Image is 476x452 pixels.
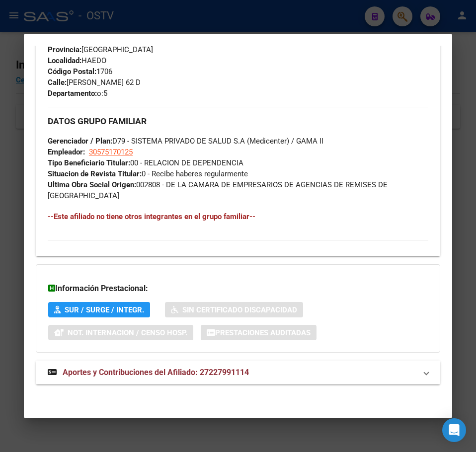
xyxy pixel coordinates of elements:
span: Prestaciones Auditadas [215,328,311,337]
span: Sin Certificado Discapacidad [182,305,297,314]
span: 0 - Recibe haberes regularmente [48,169,248,178]
span: 002808 - DE LA CAMARA DE EMPRESARIOS DE AGENCIAS DE REMISES DE [GEOGRAPHIC_DATA] [48,180,388,200]
h4: --Este afiliado no tiene otros integrantes en el grupo familiar-- [48,211,428,222]
strong: Localidad: [48,56,81,65]
span: 1706 [48,67,112,76]
span: 00 - RELACION DE DEPENDENCIA [48,158,243,167]
button: Prestaciones Auditadas [201,325,317,340]
strong: Tipo Beneficiario Titular: [48,158,130,167]
strong: Código Postal: [48,67,96,76]
strong: Provincia: [48,45,81,54]
h3: DATOS GRUPO FAMILIAR [48,116,428,127]
span: SUR / SURGE / INTEGR. [65,305,144,314]
button: SUR / SURGE / INTEGR. [48,302,150,317]
strong: Situacion de Revista Titular: [48,169,142,178]
div: Open Intercom Messenger [442,418,466,442]
span: [GEOGRAPHIC_DATA] [48,45,153,54]
span: Aportes y Contribuciones del Afiliado: 27227991114 [63,368,249,377]
strong: Departamento: [48,89,97,98]
span: HAEDO [48,56,106,65]
button: Sin Certificado Discapacidad [165,302,303,317]
span: Not. Internacion / Censo Hosp. [68,328,187,337]
h3: Información Prestacional: [48,283,428,295]
strong: Calle: [48,78,67,87]
strong: Empleador: [48,148,85,156]
strong: Gerenciador / Plan: [48,137,112,146]
span: [PERSON_NAME] 62 D [48,78,141,87]
span: 30575170125 [89,148,133,156]
span: o:5 [48,89,107,98]
span: D79 - SISTEMA PRIVADO DE SALUD S.A (Medicenter) / GAMA II [48,137,323,146]
button: Not. Internacion / Censo Hosp. [48,325,193,340]
mat-expansion-panel-header: Aportes y Contribuciones del Afiliado: 27227991114 [36,361,440,384]
strong: Ultima Obra Social Origen: [48,180,136,189]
